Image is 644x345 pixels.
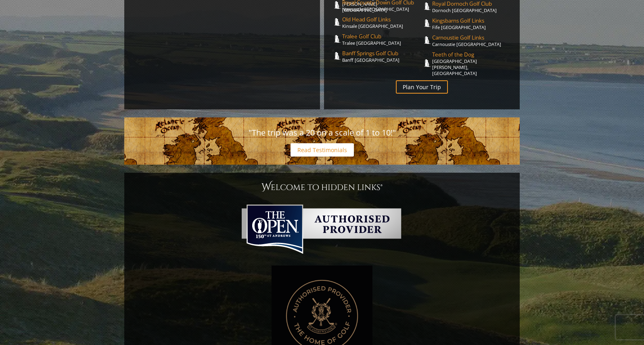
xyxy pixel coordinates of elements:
h1: Welcome To Hidden Links® [132,181,512,194]
span: Kingsbarns Golf Links [432,17,512,24]
a: Plan Your Trip [396,80,448,94]
a: Kingsbarns Golf LinksFife [GEOGRAPHIC_DATA] [432,17,512,30]
span: Old Head Golf Links [342,16,422,23]
a: Teeth of the Dog[GEOGRAPHIC_DATA][PERSON_NAME], [GEOGRAPHIC_DATA] [432,51,512,76]
a: Tralee Golf ClubTralee [GEOGRAPHIC_DATA] [342,33,422,46]
p: "The trip was a 20 on a scale of 1 to 10!" [132,125,512,140]
span: Tralee Golf Club [342,33,422,40]
span: Carnoustie Golf Links [432,34,512,41]
span: Banff Springs Golf Club [342,50,422,57]
a: Banff Springs Golf ClubBanff [GEOGRAPHIC_DATA] [342,50,422,63]
a: Carnoustie Golf LinksCarnoustie [GEOGRAPHIC_DATA] [432,34,512,47]
span: Teeth of the Dog [432,51,512,58]
a: Read Testimonials [291,143,354,157]
a: Old Head Golf LinksKinsale [GEOGRAPHIC_DATA] [342,16,422,29]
